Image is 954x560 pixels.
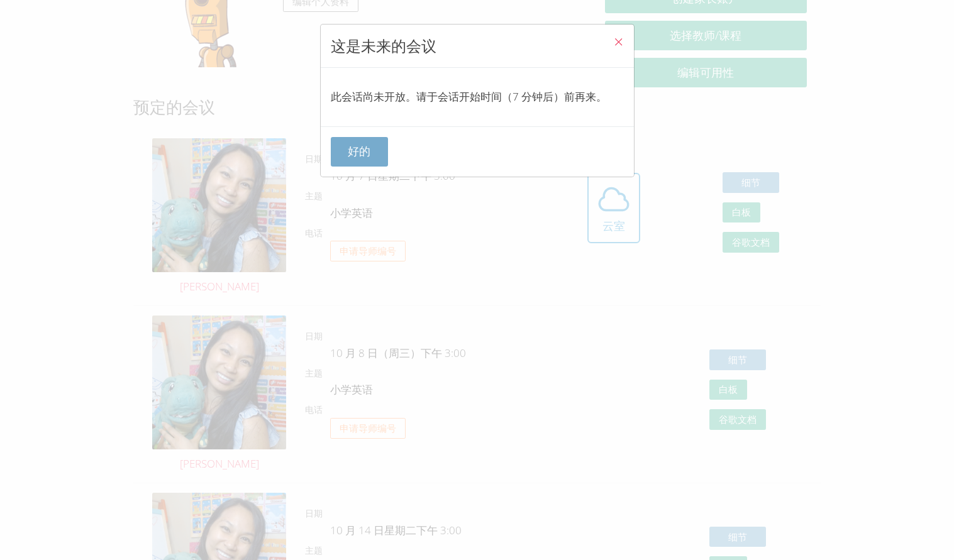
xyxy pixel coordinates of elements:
[348,143,370,158] font: 好的
[513,89,543,104] font: 7 分钟
[543,89,607,104] font: 后）前再来。
[331,137,389,167] button: 好的
[331,89,513,104] font: 此会话尚未开放。请于会话开始时间（
[603,25,634,63] button: 关闭
[331,35,436,56] font: 这是未来的会议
